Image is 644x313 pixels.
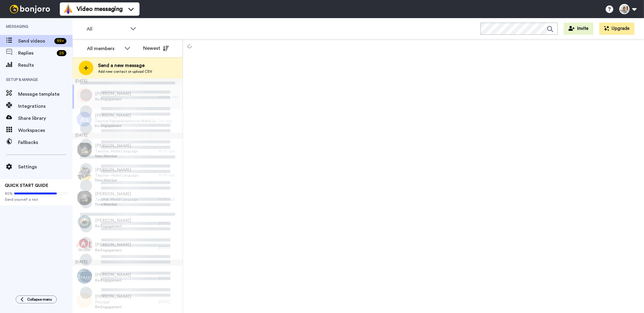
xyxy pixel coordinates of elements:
div: [DATE] [72,260,183,266]
span: [PERSON_NAME] [95,143,138,149]
span: New Member [95,154,138,158]
img: as.png [77,112,92,127]
span: [PERSON_NAME] [95,294,131,300]
span: Message template [18,91,72,98]
img: 26ee283e-c672-4c75-8a15-534d2da5c429.png [77,142,92,157]
img: bj-logo-header-white.svg [7,5,53,13]
button: Invite [564,23,593,35]
span: Integrations [18,103,72,110]
div: [DATE] [159,221,180,226]
span: New Member [95,178,138,183]
span: Send videos [18,37,52,45]
button: Upgrade [599,23,634,35]
span: Re-Engagement [95,248,131,253]
div: 22 hr. ago [159,149,180,153]
div: [DATE] [159,245,180,250]
div: 22 hr. ago [159,173,180,177]
div: [DATE] [159,299,180,304]
span: [PERSON_NAME] [95,272,131,278]
span: Share library [18,115,72,122]
span: Principal [95,300,131,305]
img: 00c15bb5-f05a-42aa-b0ea-900620eaa648.png [77,238,92,254]
span: Teacher, World Language [95,197,138,202]
div: 99 + [54,38,66,44]
span: Workspaces [18,127,72,134]
span: Send a new message [98,62,152,69]
span: Results [18,62,72,69]
span: [PERSON_NAME] [95,242,131,248]
span: Re-Engagement [95,123,155,128]
span: 80% [5,191,13,196]
img: e32ab800-6656-418c-bf15-c9d33d20fefb.png [77,190,92,205]
div: [DATE] [72,78,183,85]
span: [PERSON_NAME] [95,113,155,119]
img: vm-color.svg [63,4,73,14]
span: Video messaging [77,5,123,13]
div: [DATE] [159,275,180,280]
img: 608938c5-95d3-4e4a-8204-6159517a1699.png [77,214,92,229]
img: a58d72e5-6917-422a-b192-d6b16f5fb652.png [77,166,92,181]
span: Fallbacks [18,139,72,146]
div: 1 hr. ago [159,118,180,123]
button: Collapse menu [16,295,57,303]
img: 82f30c97-e8d6-4ab9-b815-fcdc15ad7259.jpg [77,269,92,284]
span: [PERSON_NAME] [95,167,138,173]
span: Re-Engagement [95,97,131,102]
span: [PERSON_NAME] [95,91,131,97]
span: New Member [95,202,138,207]
span: Settings [18,163,72,171]
span: [PERSON_NAME] [95,218,131,224]
div: 26 min. ago [159,94,180,99]
span: Add new contact or upload CSV [98,69,152,74]
img: nk.png [77,293,92,308]
div: All members [87,45,121,52]
span: Teacher, World Language [95,149,138,154]
span: Re-Engagement [95,224,131,228]
div: [DATE] [72,133,183,139]
span: Re-Engagement [95,305,131,309]
span: Teacher - World Language [95,173,138,178]
span: All [87,25,127,33]
div: 22 hr. ago [159,197,180,202]
img: mg.png [77,88,92,103]
span: Re-Engagement [95,278,131,283]
span: Collapse menu [27,297,52,302]
span: Teacher Representative for World Languages [95,119,155,123]
div: 25 [57,50,66,56]
span: QUICK START GUIDE [5,184,48,188]
button: Newest [139,42,173,54]
span: Replies [18,50,54,57]
span: [PERSON_NAME] [95,191,138,197]
span: Send yourself a test [5,197,68,202]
